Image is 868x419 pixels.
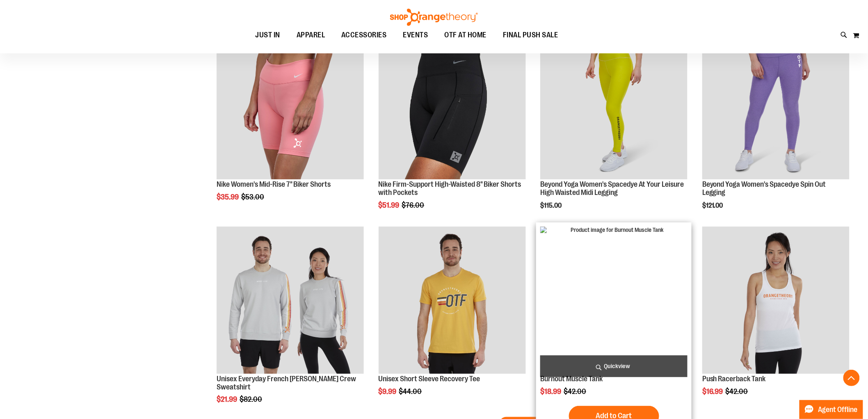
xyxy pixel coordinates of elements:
[540,202,563,209] span: $115.00
[445,26,487,44] span: OTF AT HOME
[217,193,240,201] span: $35.99
[402,201,426,209] span: $76.00
[375,222,530,417] div: product
[240,395,263,403] span: $82.00
[212,28,368,222] div: product
[799,400,863,419] button: Agent Offline
[702,32,850,179] img: Product image for Beyond Yoga Womens Spacedye Spin Out Legging
[843,370,860,386] button: Back To Top
[726,387,749,396] span: $42.00
[297,26,325,44] span: APPAREL
[536,28,692,230] div: product
[698,28,854,230] div: product
[255,26,280,44] span: JUST IN
[399,387,423,396] span: $44.00
[702,180,826,197] a: Beyond Yoga Women's Spacedye Spin Out Legging
[375,28,530,230] div: product
[389,9,479,26] img: Shop Orangetheory
[702,375,766,383] a: Push Racerback Tank
[379,227,526,375] a: Product image for Unisex Short Sleeve Recovery Tee
[698,222,854,417] div: product
[379,180,521,197] a: Nike Firm-Support High-Waisted 8" Biker Shorts with Pockets
[818,406,858,414] span: Agent Offline
[540,32,688,179] img: Product image for Beyond Yoga Womens Spacedye At Your Leisure High Waisted Midi Legging
[379,32,526,179] img: Product image for Nike Firm-Support High-Waisted 8in Biker Shorts with Pockets
[379,375,480,383] a: Unisex Short Sleeve Recovery Tee
[341,26,387,44] span: ACCESSORIES
[540,227,688,374] img: Product image for Burnout Muscle Tank
[702,227,850,375] a: Product image for Push Racerback Tank
[540,32,688,181] a: Product image for Beyond Yoga Womens Spacedye At Your Leisure High Waisted Midi LeggingSALE
[540,387,562,396] span: $18.99
[702,32,850,181] a: Product image for Beyond Yoga Womens Spacedye Spin Out LeggingSALE
[540,227,688,375] a: Product image for Burnout Muscle Tank
[379,201,401,209] span: $51.99
[217,32,364,181] a: Product image for Nike Mid-Rise 7in Biker ShortsSALE
[702,227,850,374] img: Product image for Push Racerback Tank
[379,32,526,181] a: Product image for Nike Firm-Support High-Waisted 8in Biker Shorts with PocketsSALE
[503,26,558,44] span: FINAL PUSH SALE
[217,227,364,375] a: Product image for Unisex Everyday French Terry Crew Sweatshirt
[702,202,724,209] span: $121.00
[564,387,587,396] span: $42.00
[379,227,526,374] img: Product image for Unisex Short Sleeve Recovery Tee
[217,227,364,374] img: Product image for Unisex Everyday French Terry Crew Sweatshirt
[540,355,688,377] a: Quickview
[241,193,265,201] span: $53.00
[379,387,398,396] span: $9.99
[217,180,331,188] a: Nike Women's Mid-Rise 7" Biker Shorts
[217,395,238,403] span: $21.99
[217,32,364,179] img: Product image for Nike Mid-Rise 7in Biker Shorts
[403,26,428,44] span: EVENTS
[217,375,356,391] a: Unisex Everyday French [PERSON_NAME] Crew Sweatshirt
[702,387,724,396] span: $16.99
[540,375,603,383] a: Burnout Muscle Tank
[540,180,684,197] a: Beyond Yoga Women's Spacedye At Your Leisure High Waisted Midi Legging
